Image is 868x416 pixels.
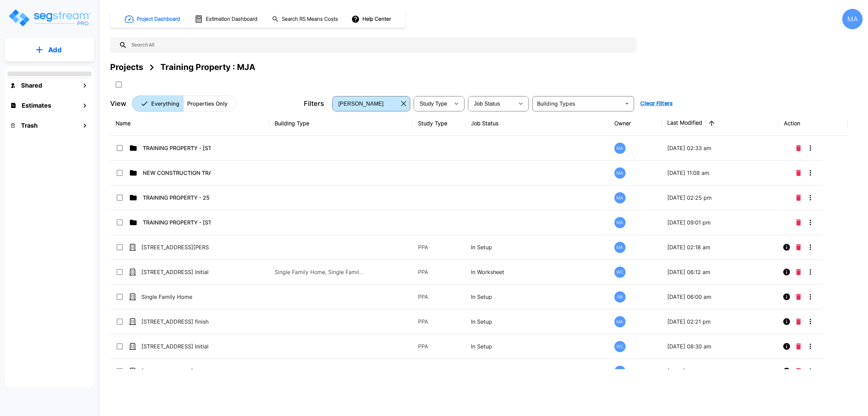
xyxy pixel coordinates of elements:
[804,290,817,304] button: More-Options
[793,364,804,378] button: Delete
[8,8,91,28] img: Logo
[793,340,804,353] button: Delete
[415,94,450,113] div: Select
[471,318,603,326] p: In Setup
[637,97,675,110] button: Clear Filters
[778,111,847,136] th: Action
[614,267,626,278] div: WC
[160,61,255,73] div: Training Property : MJA
[282,15,338,23] h1: Search RS Means Costs
[667,194,773,202] p: [DATE] 02:25 pm
[466,111,609,136] th: Job Status
[141,318,209,326] p: [STREET_ADDRESS] finish check
[667,268,773,276] p: [DATE] 06:12 am
[183,95,236,112] button: Properties Only
[112,78,125,91] button: SelectAll
[141,367,209,375] p: [STREET_ADDRESS] Initial review
[793,141,804,155] button: Delete
[667,367,773,375] p: [DATE] 05:16 am
[609,111,662,136] th: Owner
[804,216,817,229] button: More-Options
[471,367,603,375] p: In Worksheet
[143,218,211,227] p: TRAINING PROPERTY - [STREET_ADDRESS][US_STATE]
[143,169,211,177] p: NEW CONSTRUCTION TRAINING
[804,240,817,254] button: More-Options
[534,99,621,108] input: Building Types
[418,342,460,350] p: PPA
[110,98,126,109] p: View
[793,166,804,180] button: Delete
[420,101,447,107] span: Study Type
[21,81,42,90] h1: Shared
[667,318,773,326] p: [DATE] 02:21 pm
[269,13,342,26] button: Search RS Means Costs
[471,243,603,251] p: In Setup
[418,268,460,276] p: PPA
[206,15,257,23] h1: Estimation Dashboard
[471,268,603,276] p: In Worksheet
[127,37,633,53] input: Search All
[804,141,817,155] button: More-Options
[413,111,466,136] th: Study Type
[780,265,793,279] button: Info
[793,265,804,279] button: Delete
[780,290,793,304] button: Info
[132,95,236,112] div: Platform
[780,340,793,353] button: Info
[110,111,269,136] th: Name
[804,166,817,180] button: More-Options
[141,268,209,276] p: [STREET_ADDRESS] Initial review_clone
[137,15,180,23] h1: Project Dashboard
[418,318,460,326] p: PPA
[418,367,460,375] p: PPA
[804,340,817,353] button: More-Options
[667,169,773,177] p: [DATE] 11:08 am
[143,194,211,202] p: TRAINING PROPERTY - 25 Nighthawk, Aspen CO 81611
[614,217,626,228] div: MA
[5,40,94,60] button: Add
[471,293,603,301] p: In Setup
[614,291,626,303] div: RB
[614,341,626,352] div: WC
[780,240,793,254] button: Info
[151,100,179,108] p: Everything
[141,243,209,251] p: [STREET_ADDRESS][PERSON_NAME][PERSON_NAME]
[793,240,804,254] button: Delete
[667,218,773,227] p: [DATE] 09:01 pm
[662,111,778,136] th: Last Modified
[614,143,626,154] div: MA
[334,94,398,113] div: Select
[614,242,626,253] div: MA
[132,95,183,112] button: Everything
[471,342,603,350] p: In Setup
[141,342,209,350] p: [STREET_ADDRESS] Initial review_template
[614,366,626,377] div: MA
[793,191,804,204] button: Delete
[804,265,817,279] button: More-Options
[793,290,804,304] button: Delete
[614,316,626,327] div: MA
[418,243,460,251] p: PPA
[21,121,38,130] h1: Trash
[141,293,209,301] p: Single Family Home
[418,293,460,301] p: PPA
[842,9,863,29] div: MA
[667,243,773,251] p: [DATE] 02:18 am
[122,12,184,26] button: Project Dashboard
[804,191,817,204] button: More-Options
[780,315,793,328] button: Info
[187,100,228,108] p: Properties Only
[275,367,366,375] p: Single Family Home, Single Family Home Site
[793,315,804,328] button: Delete
[614,192,626,203] div: MA
[474,101,500,107] span: Job Status
[667,342,773,350] p: [DATE] 08:30 am
[667,144,773,152] p: [DATE] 02:33 am
[667,293,773,301] p: [DATE] 06:00 am
[804,315,817,328] button: More-Options
[192,12,261,26] button: Estimation Dashboard
[269,111,412,136] th: Building Type
[22,101,51,110] h1: Estimates
[622,99,632,108] button: Open
[614,167,626,179] div: MA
